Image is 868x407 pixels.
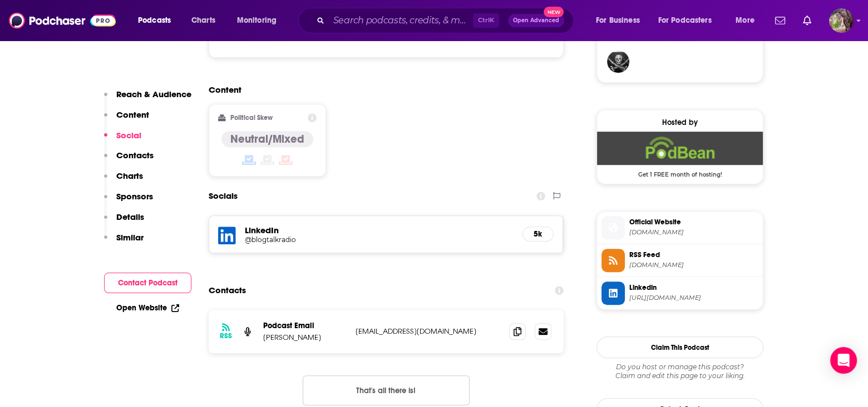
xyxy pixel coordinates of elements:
[588,12,654,29] button: open menu
[309,8,584,33] div: Search podcasts, credits, & more...
[209,185,238,207] h2: Socials
[116,130,141,140] p: Social
[607,51,629,73] img: Pedja
[116,212,144,222] p: Details
[116,303,179,313] a: Open Website
[245,235,423,244] h5: @blogtalkradio
[629,283,758,293] span: Linkedin
[601,216,758,239] a: Official Website[DOMAIN_NAME]
[597,132,763,177] a: Podbean Deal: Get 1 FREE month of hosting!
[771,11,790,30] a: Show notifications dropdown
[263,321,347,330] p: Podcast Email
[597,118,763,127] div: Hosted by
[229,12,291,29] button: open menu
[596,363,763,380] div: Claim and edit this page to your liking.
[104,130,141,150] button: Social
[830,347,857,374] div: Open Intercom Messenger
[104,212,144,232] button: Details
[596,363,763,371] span: Do you host or manage this podcast?
[629,217,758,227] span: Official Website
[829,8,854,33] img: User Profile
[104,89,191,109] button: Reach & Audience
[356,326,500,336] p: [EMAIL_ADDRESS][DOMAIN_NAME]
[104,273,191,293] button: Contact Podcast
[736,13,754,28] span: More
[116,150,154,160] p: Contacts
[104,109,149,130] button: Content
[116,170,143,181] p: Charts
[601,282,758,305] a: Linkedin[URL][DOMAIN_NAME]
[263,333,347,342] p: [PERSON_NAME]
[116,109,149,120] p: Content
[596,13,640,28] span: For Business
[473,13,499,28] span: Ctrl K
[245,235,514,244] a: @blogtalkradio
[329,12,473,29] input: Search podcasts, credits, & more...
[728,12,768,29] button: open menu
[104,232,144,253] button: Similar
[658,13,712,28] span: For Podcasters
[230,132,304,146] h4: Neutral/Mixed
[532,229,544,239] h5: 5k
[104,150,154,170] button: Contacts
[237,13,277,28] span: Monitoring
[601,249,758,272] a: RSS Feed[DOMAIN_NAME]
[130,12,185,29] button: open menu
[138,13,171,28] span: Podcasts
[829,8,854,33] span: Logged in as MSanz
[798,11,816,30] a: Show notifications dropdown
[513,18,559,23] span: Open Advanced
[209,84,555,95] h2: Content
[629,250,758,260] span: RSS Feed
[116,89,191,99] p: Reach & Audience
[9,10,116,31] img: Podchaser - Follow, Share and Rate Podcasts
[544,7,564,17] span: New
[629,261,758,269] span: feed.podbean.com
[220,331,232,340] h3: RSS
[184,12,222,29] a: Charts
[651,12,728,29] button: open menu
[116,191,153,202] p: Sponsors
[508,14,564,27] button: Open AdvancedNew
[230,114,273,122] h2: Political Skew
[629,228,758,237] span: nightlightradio.podbean.com
[597,132,763,165] img: Podbean Deal: Get 1 FREE month of hosting!
[116,232,144,243] p: Similar
[209,280,246,301] h2: Contacts
[596,336,763,358] button: Claim This Podcast
[191,13,215,28] span: Charts
[629,294,758,302] span: https://www.linkedin.com/company/blogtalkradio
[597,165,763,178] span: Get 1 FREE month of hosting!
[303,375,470,405] button: Nothing here.
[829,8,854,33] button: Show profile menu
[104,170,143,191] button: Charts
[245,225,514,235] h5: LinkedIn
[104,191,153,212] button: Sponsors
